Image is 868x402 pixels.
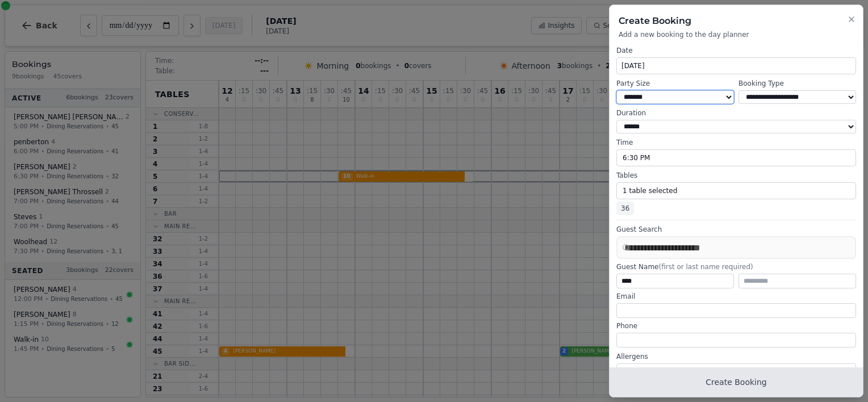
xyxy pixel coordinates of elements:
[616,149,856,166] button: 6:30 PM
[621,367,682,375] span: Select allergens...
[738,79,856,88] label: Booking Type
[616,171,856,180] label: Tables
[616,262,856,271] label: Guest Name
[616,182,856,199] button: 1 table selected
[619,14,854,28] h2: Create Booking
[616,352,856,361] label: Allergens
[616,46,856,55] label: Date
[610,367,863,397] button: Create Booking
[616,202,634,215] span: 36
[616,79,734,88] label: Party Size
[616,57,856,74] button: [DATE]
[616,108,856,118] label: Duration
[658,263,753,271] span: (first or last name required)
[616,292,856,301] label: Email
[619,30,854,39] p: Add a new booking to the day planner
[616,321,856,330] label: Phone
[616,363,856,378] button: Select allergens...
[616,225,856,234] label: Guest Search
[616,138,856,147] label: Time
